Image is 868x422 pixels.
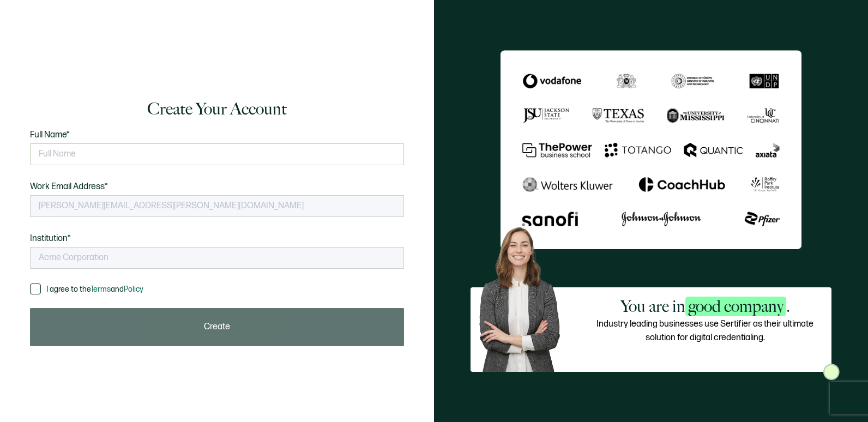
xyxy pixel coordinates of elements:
[30,247,404,269] input: Acme Corporation
[587,317,824,345] p: Industry leading businesses use Sertifier as their ultimate solution for digital credentialing.
[30,180,108,194] span: Work Email Address*
[147,98,287,120] h1: Create Your Account
[30,233,71,244] span: Institution*
[204,323,230,331] span: Create
[30,308,404,346] button: Create
[30,195,404,217] input: Enter your work email address
[30,143,404,165] input: Full Name
[46,285,143,294] span: I agree to the and
[471,220,579,372] img: Sertifier Login - You are in <span class="strong-h">good company</span>. Hero
[124,285,143,294] a: Policy
[30,130,70,140] span: Full Name*
[823,364,840,380] img: Sertifier Login
[620,296,790,317] h2: You are in .
[501,50,801,249] img: Sertifier Login - You are in <span class="strong-h">good company</span>.
[685,297,786,316] span: good company
[91,285,111,294] a: Terms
